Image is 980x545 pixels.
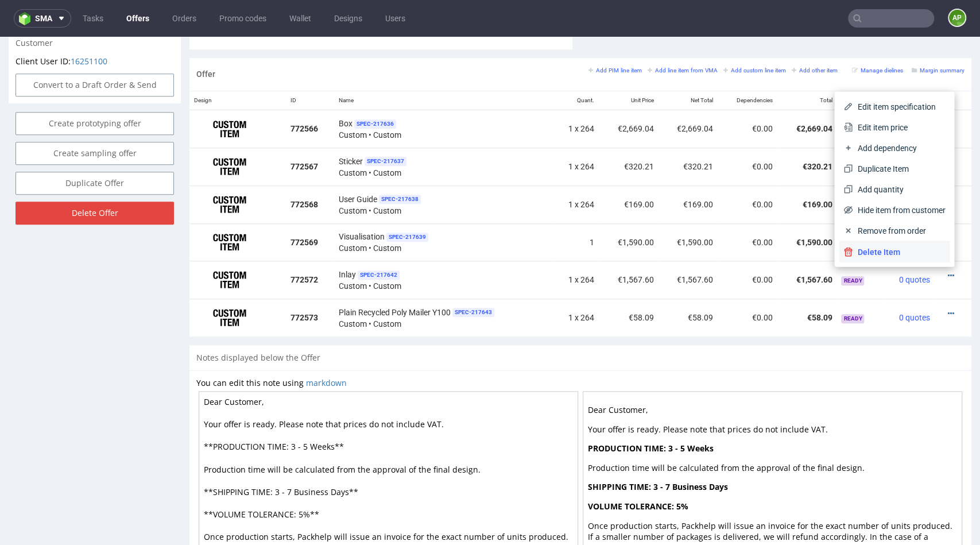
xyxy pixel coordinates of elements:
[196,33,215,42] span: Offer
[339,118,548,141] div: Custom • Custom
[899,276,930,285] span: 0 quotes
[599,149,659,187] td: €169.00
[71,19,107,30] a: 16251100
[553,111,599,149] td: 1 x 264
[853,64,945,75] span: Edit item specification
[659,149,718,187] td: €169.00
[286,55,334,74] th: ID
[912,30,964,37] small: Margin summary
[334,55,553,74] th: Name
[723,30,786,37] small: Add custom line item
[659,73,718,111] td: €2,669.04
[201,191,258,220] img: ico-item-custom-a8f9c3db6a5631ce2f509e228e8b95abde266dc4376634de7b166047de09ff05.png
[290,87,318,96] strong: 772566
[16,165,174,188] input: Delete Offer
[853,167,945,179] span: Hide item from customer
[365,120,406,129] span: SPEC- 217637
[599,73,659,111] td: €2,669.04
[553,149,599,187] td: 1 x 264
[16,75,174,98] a: Create prototyping offer
[718,73,777,111] td: €0.00
[553,262,599,300] td: 1 x 264
[379,158,421,167] span: SPEC- 217638
[659,262,718,300] td: €58.09
[718,262,777,300] td: €0.00
[777,73,837,111] td: €2,669.04
[165,9,203,28] a: Orders
[949,10,965,26] figcaption: AP
[853,105,945,117] span: Add dependency
[841,277,864,287] span: Ready
[16,19,174,30] p: Client User ID:
[853,84,945,96] span: Edit item price
[290,238,318,248] strong: 772572
[599,262,659,300] td: €58.09
[899,238,930,248] span: 0 quotes
[588,30,642,37] small: Add PIM line item
[553,73,599,111] td: 1 x 264
[35,14,52,22] span: sma
[76,9,110,28] a: Tasks
[339,157,377,168] span: User Guide
[718,149,777,187] td: €0.00
[339,232,356,243] span: Inlay
[777,149,837,187] td: €169.00
[853,209,945,221] span: Delete Item
[201,266,258,295] img: ico-item-custom-a8f9c3db6a5631ce2f509e228e8b95abde266dc4376634de7b166047de09ff05.png
[201,78,258,107] img: ico-item-custom-a8f9c3db6a5631ce2f509e228e8b95abde266dc4376634de7b166047de09ff05.png
[290,276,318,285] strong: 772573
[599,224,659,262] td: €1,567.60
[339,270,451,281] span: Plain Recycled Poly Mailer Y100
[718,55,777,74] th: Dependencies
[282,9,318,28] a: Wallet
[201,153,258,182] img: ico-item-custom-a8f9c3db6a5631ce2f509e228e8b95abde266dc4376634de7b166047de09ff05.png
[16,135,174,158] a: Duplicate Offer
[201,115,258,144] img: ico-item-custom-a8f9c3db6a5631ce2f509e228e8b95abde266dc4376634de7b166047de09ff05.png
[306,341,347,351] a: markdown
[358,234,400,243] span: SPEC- 217642
[378,9,412,28] a: Users
[119,9,156,28] a: Offers
[599,55,659,74] th: Unit Price
[553,55,599,74] th: Quant.
[659,55,718,74] th: Net Total
[327,9,369,28] a: Designs
[659,187,718,225] td: €1,590.00
[659,111,718,149] td: €320.21
[212,9,273,28] a: Promo codes
[553,187,599,225] td: 1
[718,111,777,149] td: €0.00
[339,269,548,292] div: Custom • Custom
[777,187,837,225] td: €1,590.00
[599,111,659,149] td: €320.21
[339,80,548,104] div: Custom • Custom
[19,12,35,25] img: logo
[339,81,353,92] span: Box
[201,229,258,257] img: ico-item-custom-a8f9c3db6a5631ce2f509e228e8b95abde266dc4376634de7b166047de09ff05.png
[339,194,385,206] span: Visualisation
[339,194,548,217] div: Custom • Custom
[777,55,837,74] th: Total
[452,271,494,280] span: SPEC- 217643
[290,125,318,134] strong: 772567
[841,239,864,249] span: Ready
[553,224,599,262] td: 1 x 264
[777,224,837,262] td: €1,567.60
[16,105,174,128] a: Create sampling offer
[386,196,428,205] span: SPEC- 217639
[648,30,718,37] small: Add line item from VMA
[189,55,286,74] th: Design
[659,224,718,262] td: €1,567.60
[852,30,903,37] small: Manage dielines
[853,126,945,137] span: Duplicate Item
[16,37,174,60] input: Convert to a Draft Order & Send
[718,224,777,262] td: €0.00
[189,308,971,334] div: Notes displayed below the Offer
[599,187,659,225] td: €1,590.00
[290,201,318,210] strong: 772569
[853,146,945,158] span: Add quantity
[354,83,396,92] span: SPEC- 217636
[339,231,548,255] div: Custom • Custom
[339,119,363,130] span: Sticker
[792,30,838,37] small: Add other item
